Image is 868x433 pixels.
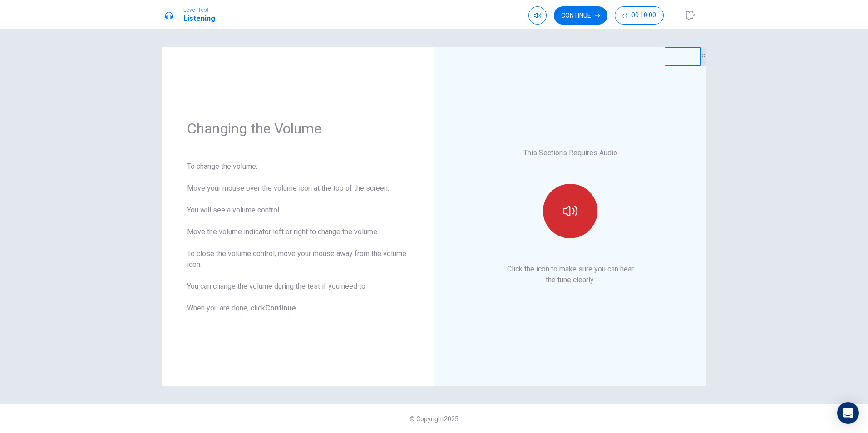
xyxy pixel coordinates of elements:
div: To change the volume: Move your mouse over the volume icon at the top of the screen. You will see... [187,161,409,314]
span: © Copyright 2025 [409,415,459,423]
div: Open Intercom Messenger [837,402,859,424]
p: This Sections Requires Audio [523,148,617,158]
h1: Listening [183,13,215,24]
h1: Changing the Volume [187,119,409,138]
p: Click the icon to make sure you can hear the tune clearly. [507,264,634,285]
span: Level Test [183,7,215,13]
span: 00:10:00 [631,12,656,19]
b: Continue [265,304,296,312]
button: Continue [554,6,607,25]
button: 00:10:00 [615,6,664,25]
